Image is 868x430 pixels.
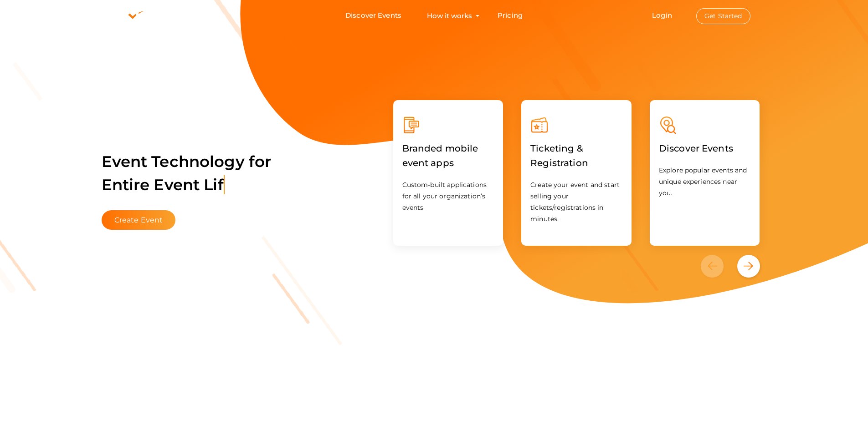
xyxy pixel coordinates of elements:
[659,165,751,199] p: Explore popular events and unique experiences near you.
[530,159,622,168] a: Ticketing & Registration
[530,134,622,177] label: Ticketing & Registration
[737,255,760,278] button: Next
[402,159,494,168] a: Branded mobile event apps
[102,175,225,194] span: Entire Event Lif
[530,179,622,225] p: Create your event and start selling your tickets/registrations in minutes.
[659,134,733,162] label: Discover Events
[652,11,672,20] a: Login
[696,8,750,24] button: Get Started
[102,210,176,230] button: Create Event
[424,7,475,24] button: How it works
[345,7,401,24] a: Discover Events
[498,7,523,24] a: Pricing
[659,145,733,153] a: Discover Events
[102,139,272,208] label: Event Technology for
[701,255,735,278] button: Previous
[402,134,494,177] label: Branded mobile event apps
[402,179,494,213] p: Custom-built applications for all your organization’s events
